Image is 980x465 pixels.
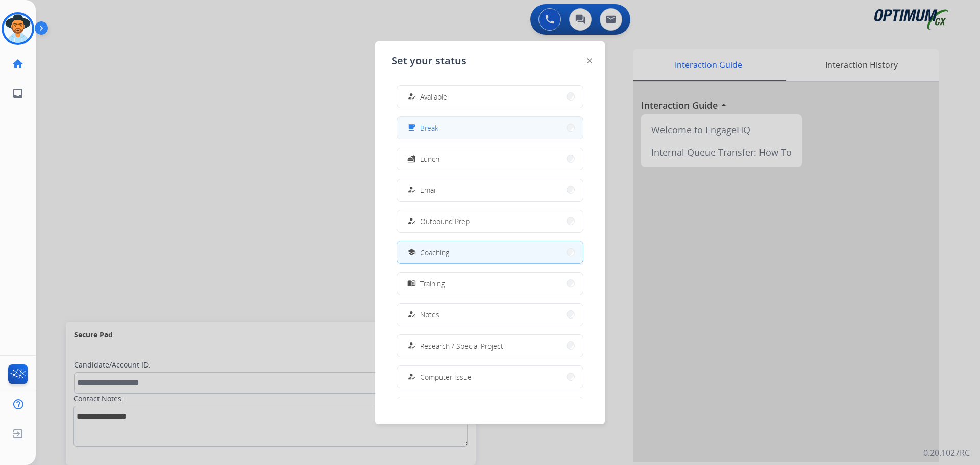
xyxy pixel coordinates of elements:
[4,14,32,43] img: avatar
[397,335,583,357] button: Research / Special Project
[397,117,583,139] button: Break
[420,247,449,258] span: Coaching
[407,279,416,288] mat-icon: menu_book
[420,216,470,227] span: Outbound Prep
[407,373,416,381] mat-icon: how_to_reg
[420,154,439,164] span: Lunch
[407,310,416,319] mat-icon: how_to_reg
[407,124,416,132] mat-icon: free_breakfast
[407,248,416,257] mat-icon: school
[397,273,583,295] button: Training
[407,341,416,350] mat-icon: how_to_reg
[397,148,583,170] button: Lunch
[587,58,592,63] img: close-button
[420,91,447,102] span: Available
[397,86,583,108] button: Available
[397,179,583,201] button: Email
[923,447,970,459] p: 0.20.1027RC
[397,304,583,326] button: Notes
[397,397,583,419] button: Internet Issue
[12,87,24,100] mat-icon: inbox
[407,92,416,101] mat-icon: how_to_reg
[420,340,503,351] span: Research / Special Project
[397,366,583,388] button: Computer Issue
[407,155,416,163] mat-icon: fastfood
[397,210,583,232] button: Outbound Prep
[420,372,472,382] span: Computer Issue
[397,241,583,263] button: Coaching
[420,123,438,133] span: Break
[407,186,416,194] mat-icon: how_to_reg
[12,58,24,70] mat-icon: home
[420,185,437,195] span: Email
[420,309,439,320] span: Notes
[391,54,467,68] span: Set your status
[420,278,445,289] span: Training
[407,217,416,226] mat-icon: how_to_reg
